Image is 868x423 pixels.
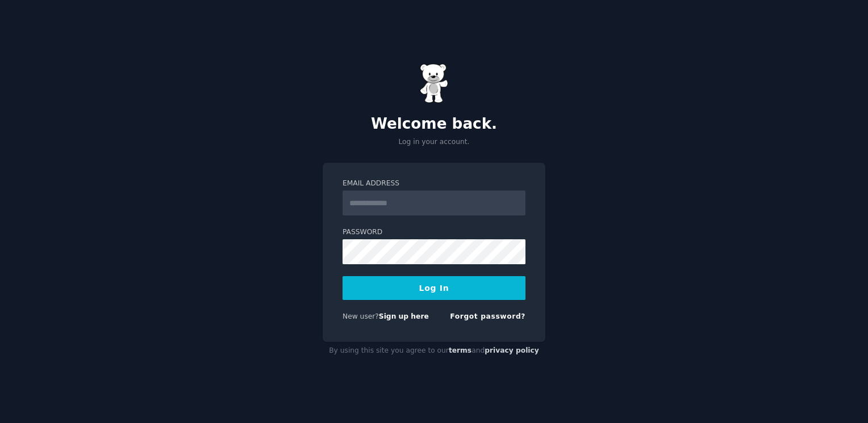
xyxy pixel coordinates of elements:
[323,137,545,147] p: Log in your account.
[343,276,525,300] button: Log In
[449,346,471,354] a: terms
[343,312,379,320] span: New user?
[485,346,539,354] a: privacy policy
[323,115,545,133] h2: Welcome back.
[343,227,525,238] label: Password
[323,342,545,360] div: By using this site you agree to our and
[343,179,525,189] label: Email Address
[450,312,525,320] a: Forgot password?
[420,64,448,103] img: Gummy Bear
[379,312,429,320] a: Sign up here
